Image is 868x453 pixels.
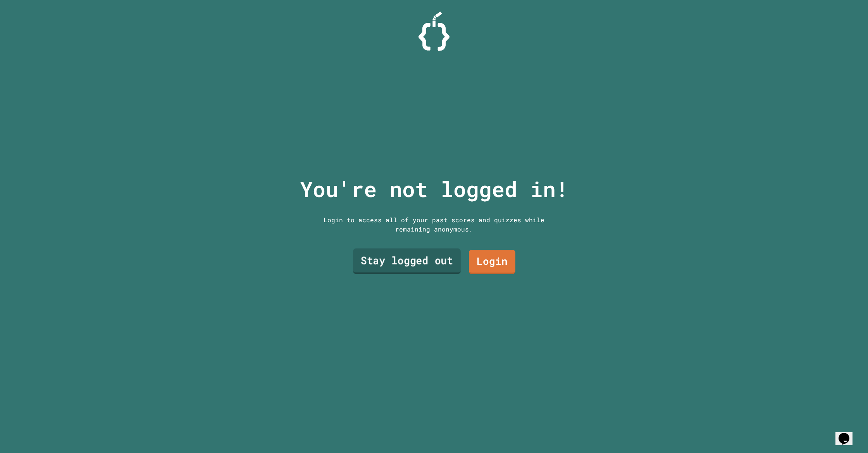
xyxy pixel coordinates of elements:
img: Logo.svg [418,12,449,51]
p: You're not logged in! [300,173,568,205]
iframe: chat widget [835,422,860,445]
a: Stay logged out [353,248,461,274]
a: Login [469,250,515,274]
div: Login to access all of your past scores and quizzes while remaining anonymous. [318,215,550,234]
